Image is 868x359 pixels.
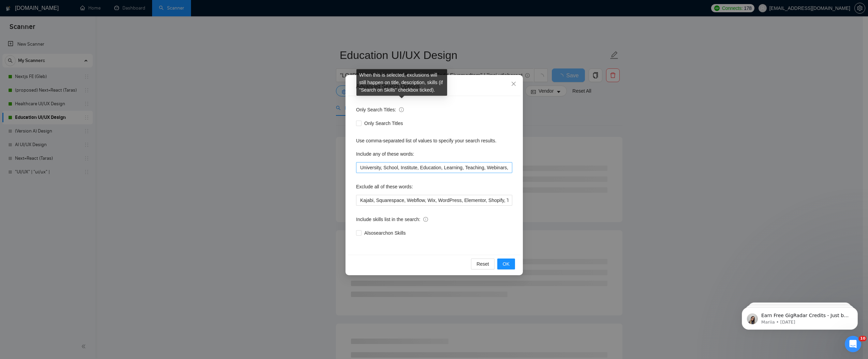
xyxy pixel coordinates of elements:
[356,149,414,159] label: Include any of these words:
[423,217,428,222] span: info-circle
[732,293,868,341] iframe: Intercom notifications message
[356,83,512,90] div: Advanced Search Options
[399,107,404,112] span: info-circle
[356,181,413,192] label: Exclude all of these words:
[845,336,861,352] iframe: Intercom live chat
[362,120,406,127] span: Only Search Titles
[476,260,489,268] span: Reset
[504,75,523,93] button: Close
[356,106,404,113] span: Only Search Titles:
[502,260,509,268] span: OK
[471,259,495,269] button: Reset
[497,259,515,269] button: OK
[362,229,408,237] span: Also search on Skills
[356,137,512,144] div: Use comma-separated list of values to specify your search results.
[859,336,867,341] span: 10
[511,81,516,87] span: close
[356,216,428,223] span: Include skills list in the search:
